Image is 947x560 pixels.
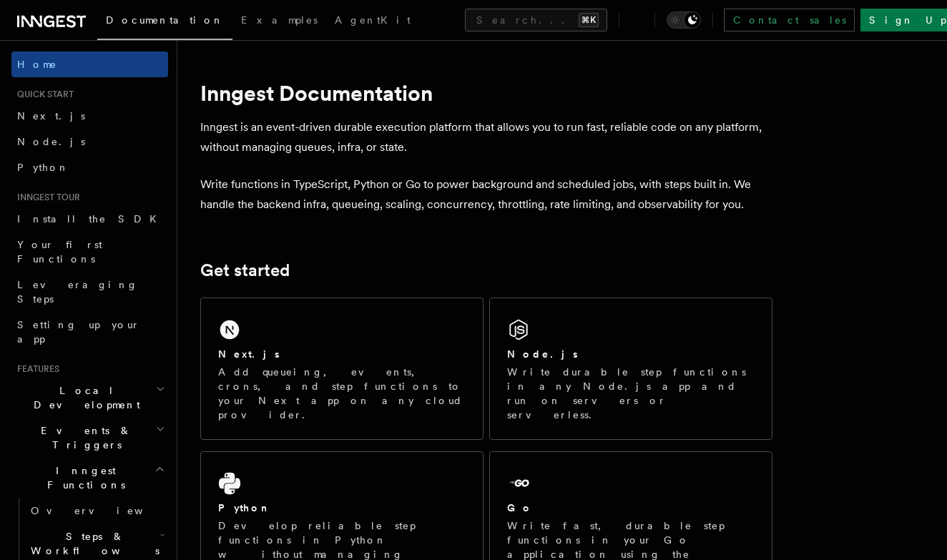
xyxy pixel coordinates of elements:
[17,162,69,173] span: Python
[667,11,701,29] button: Toggle dark mode
[11,458,168,498] button: Inngest Functions
[200,117,772,157] p: Inngest is an event-driven durable execution platform that allows you to run fast, reliable code ...
[11,206,168,232] a: Install the SDK
[11,51,168,77] a: Home
[218,501,271,515] h2: Python
[11,383,156,412] span: Local Development
[11,378,168,418] button: Local Development
[11,154,168,180] a: Python
[11,463,154,492] span: Inngest Functions
[232,4,326,39] a: Examples
[31,505,178,516] span: Overview
[11,363,59,375] span: Features
[218,365,466,422] p: Add queueing, events, crons, and step functions to your Next app on any cloud provider.
[17,279,138,305] span: Leveraging Steps
[11,103,168,129] a: Next.js
[17,213,165,225] span: Install the SDK
[17,319,140,345] span: Setting up your app
[25,529,160,558] span: Steps & Workflows
[241,14,318,26] span: Examples
[11,423,156,452] span: Events & Triggers
[11,192,80,203] span: Inngest tour
[17,136,85,147] span: Node.js
[17,110,85,122] span: Next.js
[335,14,411,26] span: AgentKit
[97,4,232,40] a: Documentation
[724,9,855,31] a: Contact sales
[200,175,772,215] p: Write functions in TypeScript, Python or Go to power background and scheduled jobs, with steps bu...
[326,4,419,39] a: AgentKit
[579,13,599,27] kbd: ⌘K
[11,129,168,154] a: Node.js
[11,272,168,312] a: Leveraging Steps
[11,89,74,100] span: Quick start
[489,298,772,440] a: Node.jsWrite durable step functions in any Node.js app and run on servers or serverless.
[25,498,168,524] a: Overview
[11,418,168,458] button: Events & Triggers
[507,347,578,361] h2: Node.js
[17,57,57,72] span: Home
[507,365,755,422] p: Write durable step functions in any Node.js app and run on servers or serverless.
[17,239,102,265] span: Your first Functions
[200,298,484,440] a: Next.jsAdd queueing, events, crons, and step functions to your Next app on any cloud provider.
[106,14,224,26] span: Documentation
[11,312,168,352] a: Setting up your app
[218,347,280,361] h2: Next.js
[507,501,533,515] h2: Go
[465,9,607,31] button: Search...⌘K
[200,80,772,106] h1: Inngest Documentation
[200,260,290,280] a: Get started
[11,232,168,272] a: Your first Functions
